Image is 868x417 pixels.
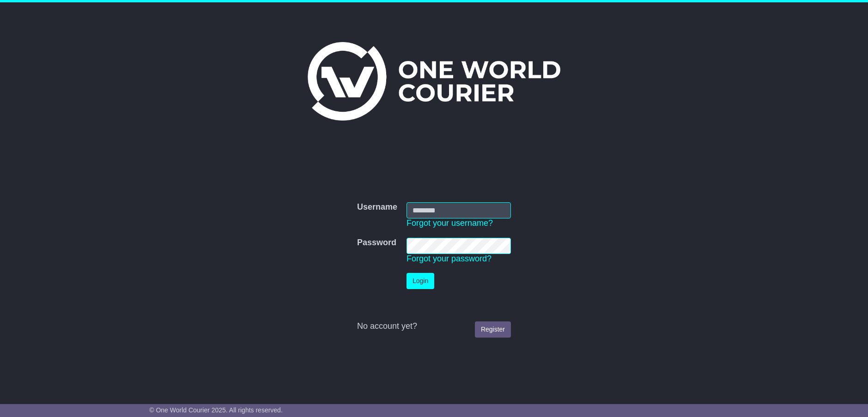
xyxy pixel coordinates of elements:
a: Register [475,321,511,338]
a: Forgot your username? [407,218,493,228]
button: Login [407,273,434,289]
label: Username [357,202,397,212]
a: Forgot your password? [407,254,492,263]
label: Password [357,238,396,248]
div: No account yet? [357,321,511,332]
span: © One World Courier 2025. All rights reserved. [149,406,283,414]
img: One World [308,42,560,121]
